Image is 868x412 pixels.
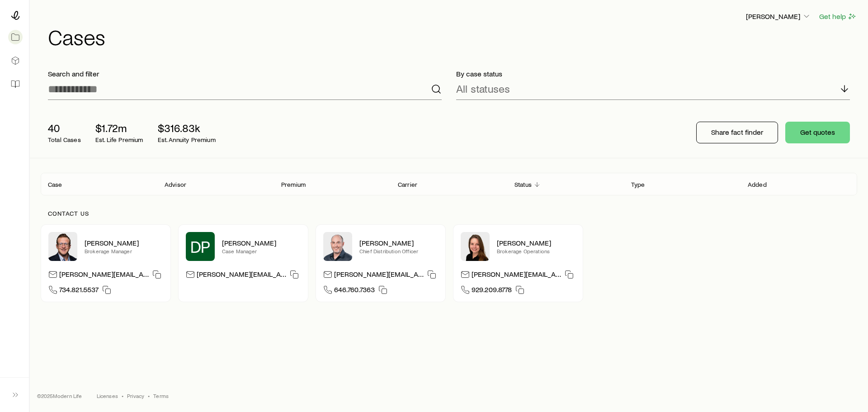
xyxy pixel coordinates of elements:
[456,82,510,95] p: All statuses
[97,392,118,399] a: Licenses
[745,11,811,22] button: [PERSON_NAME]
[48,26,857,47] h1: Cases
[334,285,375,297] span: 646.760.7363
[631,181,645,188] p: Type
[472,270,561,282] p: [PERSON_NAME][EMAIL_ADDRESS][DOMAIN_NAME]
[514,181,532,188] p: Status
[148,392,150,399] span: •
[456,69,850,78] p: By case status
[165,181,186,188] p: Advisor
[59,270,149,282] p: [PERSON_NAME][EMAIL_ADDRESS][PERSON_NAME][DOMAIN_NAME]
[359,247,438,255] p: Chief Distribution Officer
[222,247,301,255] p: Case Manager
[95,122,143,134] p: $1.72m
[497,238,576,247] p: [PERSON_NAME]
[153,392,169,399] a: Terms
[785,122,850,143] button: Get quotes
[323,232,352,261] img: Dan Pierson
[85,238,163,247] p: [PERSON_NAME]
[37,392,82,399] p: © 2025 Modern Life
[59,285,99,297] span: 734.821.5537
[711,128,763,137] p: Share fact finder
[197,270,286,282] p: [PERSON_NAME][EMAIL_ADDRESS][DOMAIN_NAME]
[48,69,442,78] p: Search and filter
[461,232,490,261] img: Ellen Wall
[85,247,163,255] p: Brokerage Manager
[746,12,811,21] p: [PERSON_NAME]
[281,181,306,188] p: Premium
[48,210,850,217] p: Contact us
[222,238,301,247] p: [PERSON_NAME]
[819,11,857,22] button: Get help
[41,173,857,195] div: Client cases
[158,136,216,143] p: Est. Annuity Premium
[127,392,144,399] a: Privacy
[48,181,62,188] p: Case
[48,136,81,143] p: Total Cases
[48,232,77,261] img: Matt Kaas
[48,122,81,134] p: 40
[95,136,143,143] p: Est. Life Premium
[190,237,211,256] span: DP
[334,270,424,282] p: [PERSON_NAME][EMAIL_ADDRESS][DOMAIN_NAME]
[122,392,123,399] span: •
[696,122,778,143] button: Share fact finder
[398,181,417,188] p: Carrier
[158,122,216,134] p: $316.83k
[472,285,512,297] span: 929.209.8778
[748,181,767,188] p: Added
[359,238,438,247] p: [PERSON_NAME]
[497,247,576,255] p: Brokerage Operations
